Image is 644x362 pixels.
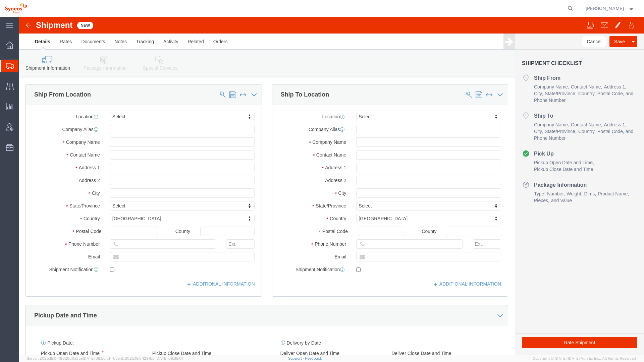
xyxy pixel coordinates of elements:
a: Feedback [305,356,322,360]
iframe: FS Legacy Container [19,17,644,355]
span: [DATE] 09:39:01 [156,356,183,360]
span: Server: 2025.19.0-49328d0a35e [27,356,110,360]
a: Support [288,356,305,360]
span: Copyright © [DATE]-[DATE] Agistix Inc., All Rights Reserved [533,356,636,361]
img: logo [5,3,27,13]
span: Client: 2025.19.0-129fbcf [113,356,183,360]
span: [DATE] 09:50:51 [83,356,110,360]
span: Carlton Platt [586,5,624,12]
button: [PERSON_NAME] [585,4,635,12]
